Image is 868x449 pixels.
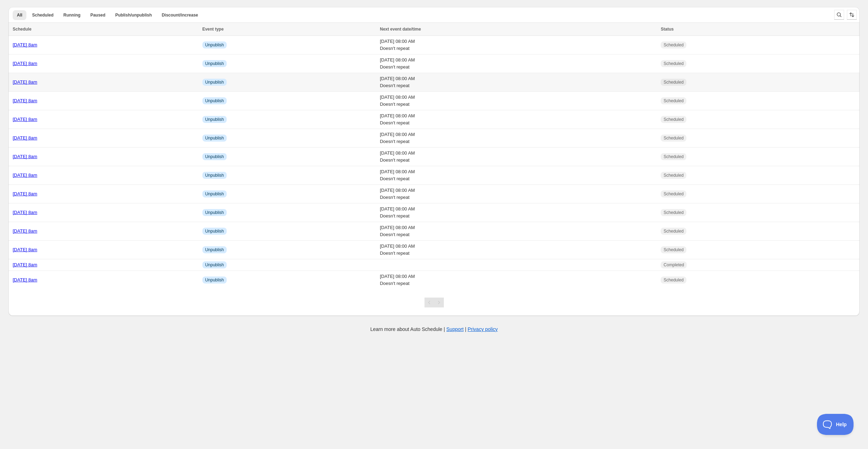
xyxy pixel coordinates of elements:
td: [DATE] 08:00 AM Doesn't repeat [378,110,659,129]
a: [DATE] 8am [13,247,37,252]
td: [DATE] 08:00 AM Doesn't repeat [378,148,659,166]
a: [DATE] 8am [13,135,37,141]
span: Unpublish [205,277,224,283]
span: Scheduled [663,61,684,66]
td: [DATE] 08:00 AM Doesn't repeat [378,222,659,241]
a: [DATE] 8am [13,79,37,85]
span: Unpublish [205,61,224,66]
a: [DATE] 8am [13,277,37,282]
span: Running [63,12,81,18]
span: Scheduled [663,247,684,253]
span: Next event date/time [380,27,421,32]
a: [DATE] 8am [13,98,37,103]
span: Unpublish [205,262,224,268]
a: [DATE] 8am [13,173,37,178]
a: [DATE] 8am [13,42,37,47]
td: [DATE] 08:00 AM Doesn't repeat [378,203,659,222]
span: Scheduled [663,210,684,215]
td: [DATE] 08:00 AM Doesn't repeat [378,92,659,110]
td: [DATE] 08:00 AM Doesn't repeat [378,36,659,54]
span: Scheduled [663,98,684,104]
span: Unpublish [205,117,224,122]
span: Paused [90,12,106,18]
span: Scheduled [663,154,684,160]
p: Learn more about Auto Schedule | | [370,326,498,333]
a: [DATE] 8am [13,61,37,66]
span: Publish/unpublish [115,12,152,18]
span: Unpublish [205,191,224,197]
span: Scheduled [663,228,684,234]
span: Schedule [13,27,31,32]
span: Scheduled [663,79,684,85]
iframe: Toggle Customer Support [817,414,854,435]
span: Scheduled [32,12,54,18]
a: [DATE] 8am [13,117,37,122]
a: [DATE] 8am [13,228,37,234]
span: Unpublish [205,247,224,253]
td: [DATE] 08:00 AM Doesn't repeat [378,129,659,148]
span: Unpublish [205,79,224,85]
td: [DATE] 08:00 AM Doesn't repeat [378,185,659,203]
span: Scheduled [663,191,684,197]
span: Completed [663,262,684,268]
span: Scheduled [663,277,684,283]
a: Privacy policy [468,326,498,332]
span: Unpublish [205,173,224,178]
span: Unpublish [205,210,224,215]
td: [DATE] 08:00 AM Doesn't repeat [378,241,659,259]
span: Unpublish [205,154,224,160]
span: Status [661,27,674,32]
button: Search and filter results [834,10,844,20]
td: [DATE] 08:00 AM Doesn't repeat [378,166,659,185]
span: Unpublish [205,42,224,48]
span: Unpublish [205,98,224,104]
a: [DATE] 8am [13,191,37,196]
span: All [17,12,22,18]
span: Scheduled [663,135,684,141]
button: Sort the results [847,10,857,20]
a: [DATE] 8am [13,154,37,159]
span: Scheduled [663,42,684,48]
a: [DATE] 8am [13,210,37,215]
a: Support [446,326,464,332]
a: [DATE] 8am [13,262,37,267]
span: Unpublish [205,135,224,141]
span: Scheduled [663,173,684,178]
span: Unpublish [205,228,224,234]
td: [DATE] 08:00 AM Doesn't repeat [378,54,659,73]
span: Scheduled [663,117,684,122]
td: [DATE] 08:00 AM Doesn't repeat [378,73,659,92]
nav: Pagination [424,298,444,307]
span: Discount/increase [162,12,198,18]
td: [DATE] 08:00 AM Doesn't repeat [378,271,659,289]
span: Event type [202,27,224,32]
